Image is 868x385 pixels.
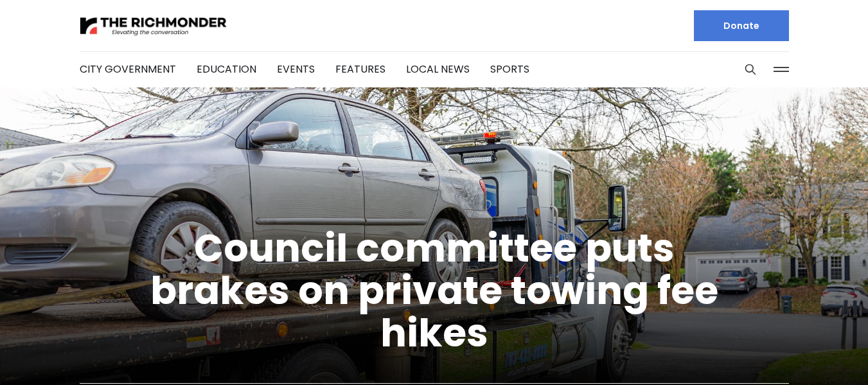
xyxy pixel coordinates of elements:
a: Local News [406,62,470,76]
a: Events [277,62,315,76]
a: Features [335,62,385,76]
a: Education [197,62,256,76]
a: Sports [490,62,529,76]
a: City Government [80,62,176,76]
a: Council committee puts brakes on private towing fee hikes [150,221,718,360]
a: Donate [694,10,789,41]
button: Search this site [741,60,760,79]
img: The Richmonder [80,15,227,37]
